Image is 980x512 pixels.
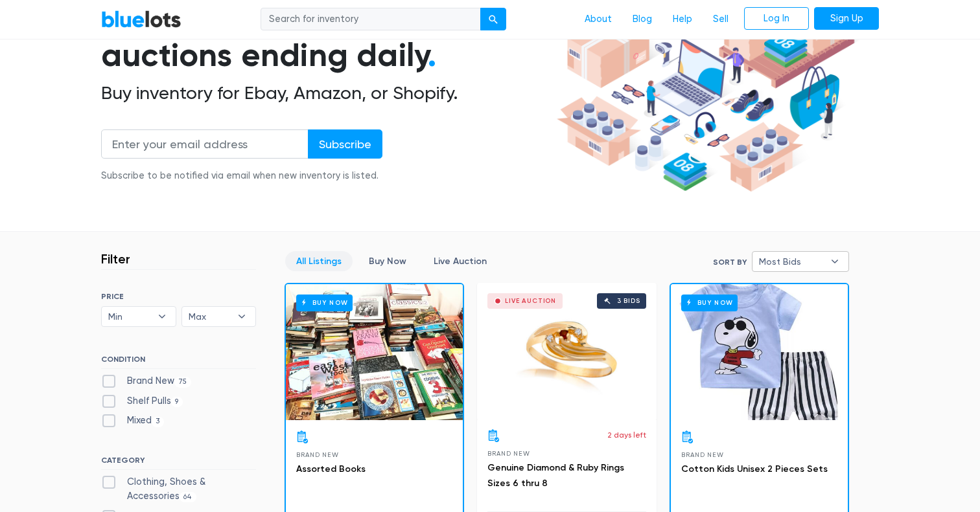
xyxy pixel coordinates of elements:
span: . [428,36,436,74]
a: Help [662,7,703,32]
h6: CATEGORY [101,456,256,470]
b: ▾ [821,252,848,271]
span: 64 [180,492,196,502]
a: Log In [744,7,809,30]
p: 2 days left [607,429,646,441]
label: Brand New [101,374,191,388]
input: Enter your email address [101,129,309,159]
a: Live Auction 3 bids [477,283,657,419]
span: Max [189,307,231,326]
input: Subscribe [308,129,382,159]
span: Brand New [296,451,338,458]
span: Min [108,307,151,326]
a: Cotton Kids Unisex 2 Pieces Sets [681,463,828,474]
input: Search for inventory [261,8,481,31]
span: Brand New [681,451,723,458]
span: Brand New [487,450,530,457]
label: Sort By [713,256,747,268]
b: ▾ [148,307,176,326]
span: 9 [171,397,183,407]
a: Buy Now [358,251,417,271]
label: Clothing, Shoes & Accessories [101,475,256,503]
a: About [574,7,622,32]
a: Genuine Diamond & Ruby Rings Sizes 6 thru 8 [487,462,624,489]
h2: Buy inventory for Ebay, Amazon, or Shopify. [101,82,552,104]
span: Most Bids [759,252,824,271]
h6: Buy Now [296,295,353,311]
a: Live Auction [423,251,498,271]
div: 3 bids [617,298,640,304]
a: Assorted Books [296,463,366,474]
label: Shelf Pulls [101,394,183,408]
h6: Buy Now [681,295,738,311]
span: 75 [174,377,191,387]
h6: CONDITION [101,355,256,369]
h3: Filter [101,251,130,267]
h6: PRICE [101,292,256,301]
a: All Listings [285,251,353,271]
div: Live Auction [505,298,556,304]
a: Sell [703,7,739,32]
div: Subscribe to be notified via email when new inventory is listed. [101,169,382,183]
label: Mixed [101,414,164,428]
a: Buy Now [286,284,463,420]
a: Sign Up [814,7,879,30]
a: BlueLots [101,10,181,28]
a: Blog [622,7,662,32]
span: 3 [152,417,164,427]
a: Buy Now [671,284,848,420]
b: ▾ [228,307,255,326]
